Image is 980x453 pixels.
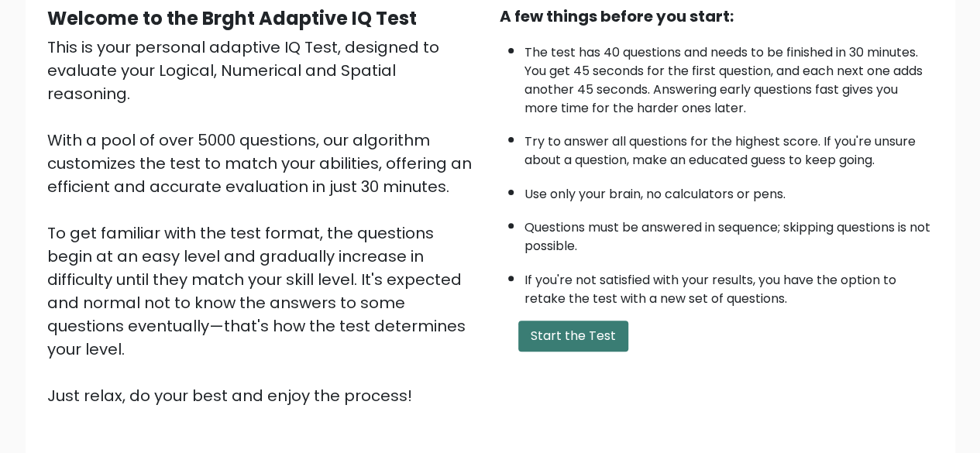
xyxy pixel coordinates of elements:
li: Try to answer all questions for the highest score. If you're unsure about a question, make an edu... [524,125,934,170]
div: A few things before you start: [500,5,934,28]
li: Questions must be answered in sequence; skipping questions is not possible. [524,211,934,256]
b: Welcome to the Brght Adaptive IQ Test [47,5,417,31]
div: This is your personal adaptive IQ Test, designed to evaluate your Logical, Numerical and Spatial ... [47,36,481,407]
li: Use only your brain, no calculators or pens. [524,177,934,204]
li: If you're not satisfied with your results, you have the option to retake the test with a new set ... [524,263,934,308]
li: The test has 40 questions and needs to be finished in 30 minutes. You get 45 seconds for the firs... [524,36,934,118]
button: Start the Test [518,321,628,352]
